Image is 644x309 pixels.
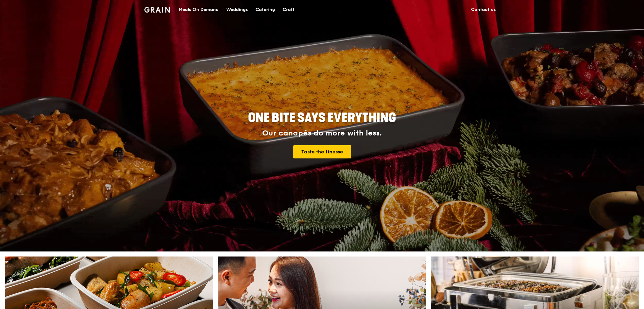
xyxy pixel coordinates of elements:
div: Meals On Demand [179,0,219,19]
div: Weddings [226,0,248,19]
a: Weddings [222,0,252,19]
div: Catering [256,0,275,19]
div: Our canapés do more with less. [209,129,435,138]
a: Catering [252,0,279,19]
a: Taste the finesse [293,145,351,158]
img: Grain [144,7,170,13]
a: Contact us [467,0,500,19]
span: ONE BITE SAYS EVERYTHING [248,110,396,125]
div: Craft [283,0,295,19]
a: Craft [279,0,298,19]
